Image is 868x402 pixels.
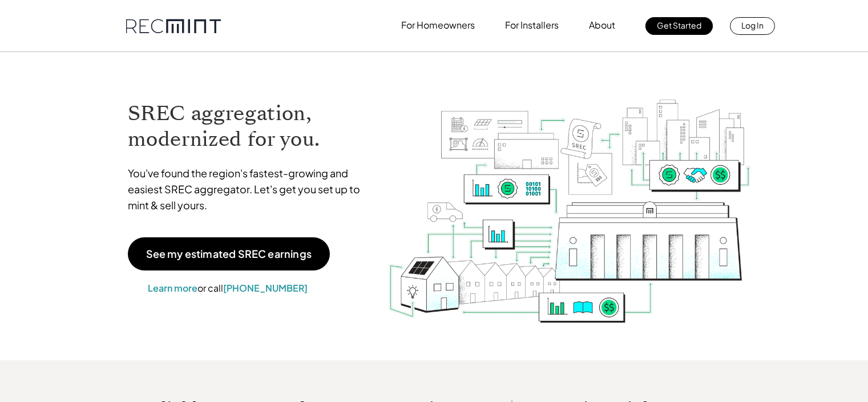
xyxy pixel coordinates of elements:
p: See my estimated SREC earnings [146,249,312,259]
a: See my estimated SREC earnings [128,237,330,270]
a: Get Started [645,17,713,35]
a: Learn more [148,282,197,294]
span: or call [197,282,223,294]
p: Get Started [657,17,701,33]
img: RECmint value cycle [387,69,752,326]
a: [PHONE_NUMBER] [223,282,308,294]
a: Log In [730,17,775,35]
p: For Installers [505,17,559,33]
p: For Homeowners [401,17,475,33]
p: About [589,17,615,33]
h1: SREC aggregation, modernized for you. [128,101,371,152]
p: Log In [741,17,764,33]
p: You've found the region's fastest-growing and easiest SREC aggregator. Let's get you set up to mi... [128,165,371,213]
